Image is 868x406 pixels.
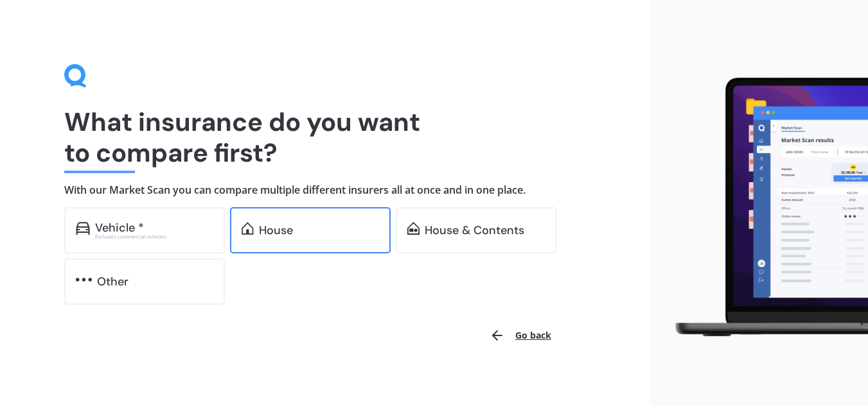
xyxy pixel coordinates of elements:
img: home-and-contents.b802091223b8502ef2dd.svg [407,222,420,235]
img: car.f15378c7a67c060ca3f3.svg [76,222,90,235]
img: other.81dba5aafe580aa69f38.svg [76,273,92,286]
img: home.91c183c226a05b4dc763.svg [242,222,254,235]
h4: With our Market Scan you can compare multiple different insurers all at once and in one place. [64,183,587,197]
div: Excludes commercial vehicles [95,234,213,239]
div: Other [97,275,128,288]
img: laptop.webp [661,72,868,343]
div: House & Contents [425,224,524,237]
div: House [259,224,293,237]
div: Vehicle * [95,221,144,234]
h1: What insurance do you want to compare first? [64,106,587,168]
button: Go back [482,320,559,351]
